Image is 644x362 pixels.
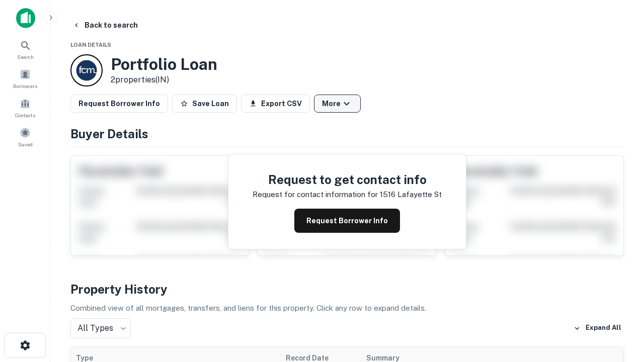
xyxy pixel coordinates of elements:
h3: Portfolio Loan [111,55,217,74]
p: 1516 lafayette st [380,189,442,201]
div: All Types [70,318,131,338]
button: Request Borrower Info [70,95,168,113]
button: Expand All [571,321,624,336]
span: Search [17,53,34,61]
iframe: Chat Widget [594,282,644,330]
button: Export CSV [241,95,310,113]
span: Loan Details [70,42,111,48]
a: Saved [3,123,47,150]
img: capitalize-icon.png [16,8,35,28]
button: Back to search [68,16,142,34]
p: Request for contact information for [253,189,378,201]
p: 2 properties (IN) [111,74,217,86]
button: Request Borrower Info [294,209,400,233]
span: Contacts [15,111,35,119]
span: Borrowers [13,82,37,90]
a: Search [3,36,47,63]
span: Saved [18,140,33,148]
a: Contacts [3,94,47,121]
button: More [314,95,361,113]
h4: Property History [70,280,624,298]
button: Save Loan [172,95,237,113]
p: Combined view of all mortgages, transfers, and liens for this property. Click any row to expand d... [70,302,624,314]
a: Borrowers [3,65,47,92]
h4: Buyer Details [70,125,624,143]
h4: Request to get contact info [253,170,442,189]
